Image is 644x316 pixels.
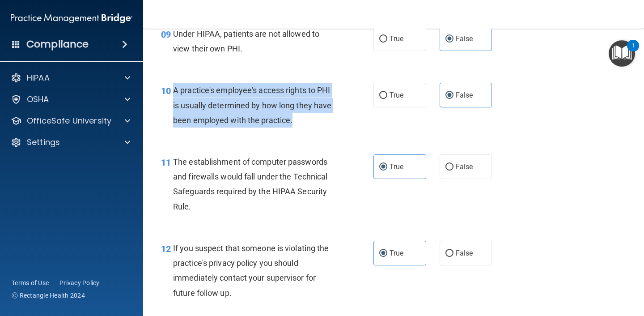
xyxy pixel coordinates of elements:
[161,157,171,168] span: 11
[12,291,85,300] span: Ⓒ Rectangle Health 2024
[445,164,453,171] input: False
[445,250,453,257] input: False
[445,36,453,43] input: False
[456,91,473,99] span: False
[379,92,387,99] input: True
[27,137,60,148] p: Settings
[11,94,130,105] a: OSHA
[12,278,49,287] a: Terms of Use
[161,29,171,40] span: 09
[27,94,49,105] p: OSHA
[456,162,473,171] span: False
[173,29,319,53] span: Under HIPAA, patients are not allowed to view their own PHI.
[379,36,387,43] input: True
[26,38,89,51] h4: Compliance
[11,115,130,126] a: OfficeSafe University
[456,249,473,257] span: False
[390,249,403,257] span: True
[173,243,329,298] span: If you suspect that someone is violating the practice's privacy policy you should immediately con...
[27,73,50,83] p: HIPAA
[390,34,403,43] span: True
[161,85,171,96] span: 10
[173,85,331,124] span: A practice's employee's access rights to PHI is usually determined by how long they have been emp...
[390,162,403,171] span: True
[173,157,327,211] span: The establishment of computer passwords and firewalls would fall under the Technical Safeguards r...
[11,73,130,83] a: HIPAA
[609,40,635,67] button: Open Resource Center, 1 new notification
[456,34,473,43] span: False
[27,115,111,126] p: OfficeSafe University
[11,137,130,148] a: Settings
[161,243,171,254] span: 12
[379,250,387,257] input: True
[390,91,403,99] span: True
[445,92,453,99] input: False
[631,46,635,57] div: 1
[11,9,132,27] img: PMB logo
[59,278,100,287] a: Privacy Policy
[379,164,387,171] input: True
